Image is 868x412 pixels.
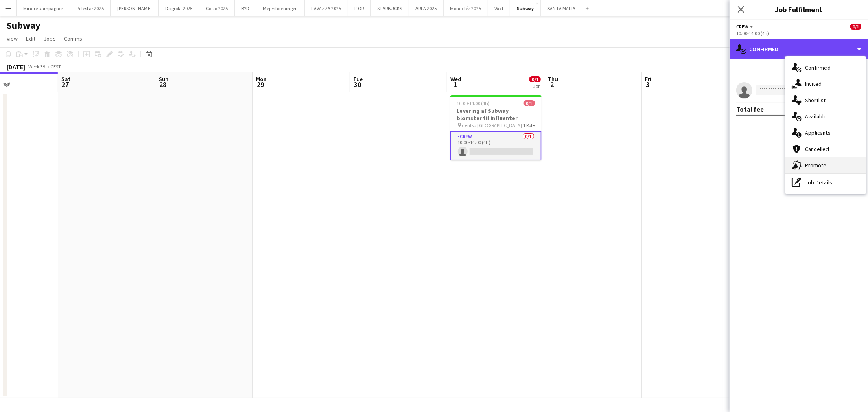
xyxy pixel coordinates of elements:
span: 0/1 [529,76,541,82]
span: Week 39 [27,64,47,70]
div: Job Details [785,174,866,191]
span: 2 [547,80,558,89]
span: 27 [60,80,70,89]
button: SANTA MARIA [541,0,582,16]
a: Comms [61,33,85,44]
div: Total fee [736,105,764,113]
span: 1 Role [523,122,535,128]
span: 30 [352,80,363,89]
span: Thu [548,75,558,83]
span: dentsu [GEOGRAPHIC_DATA] [462,122,523,128]
h3: Job Fulfilment [730,4,868,15]
button: Polestar 2025 [70,0,111,16]
span: Edit [26,35,35,42]
button: LAVAZZA 2025 [305,0,348,16]
span: Comms [64,35,82,42]
a: Jobs [40,33,59,44]
span: Jobs [44,35,56,42]
app-job-card: 10:00-14:00 (4h)0/1Levering af Subway blomster til influenter dentsu [GEOGRAPHIC_DATA]1 RoleCrew0... [450,95,542,160]
span: Invited [805,80,822,88]
span: Mon [256,75,267,83]
div: [DATE] [7,63,25,71]
span: Sun [159,75,168,83]
span: 0/1 [524,100,535,106]
button: Wolt [488,0,510,16]
button: [PERSON_NAME] [111,0,159,16]
button: Mondeléz 2025 [444,0,488,16]
span: Crew [736,24,748,30]
button: ARLA 2025 [409,0,444,16]
button: Mindre kampagner [17,0,70,16]
h3: Levering af Subway blomster til influenter [450,107,542,122]
span: 3 [644,80,652,89]
span: Tue [353,75,363,83]
div: 10:00-14:00 (4h) [736,30,861,36]
div: 1 Job [530,83,540,89]
button: Cocio 2025 [199,0,235,16]
span: 10:00-14:00 (4h) [457,100,490,106]
span: Sat [61,75,70,83]
span: 29 [255,80,267,89]
div: Confirmed [730,39,868,59]
span: Available [805,113,827,120]
span: View [7,35,18,42]
h1: Subway [7,20,41,32]
span: Shortlist [805,96,826,104]
span: Promote [805,162,826,169]
button: STARBUCKS [371,0,409,16]
button: Mejeriforeningen [256,0,305,16]
div: CEST [50,64,61,70]
span: Cancelled [805,145,829,153]
span: 0/1 [850,24,861,30]
button: L'OR [348,0,371,16]
span: Confirmed [805,64,831,71]
span: Wed [450,75,461,83]
span: Fri [645,75,652,83]
span: 28 [157,80,168,89]
span: Applicants [805,129,831,136]
span: 1 [449,80,461,89]
button: Subway [510,0,541,16]
a: Edit [23,33,39,44]
button: BYD [235,0,256,16]
button: Crew [736,24,755,30]
a: View [3,33,21,44]
app-card-role: Crew0/110:00-14:00 (4h) [450,131,542,160]
button: Dagrofa 2025 [159,0,199,16]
